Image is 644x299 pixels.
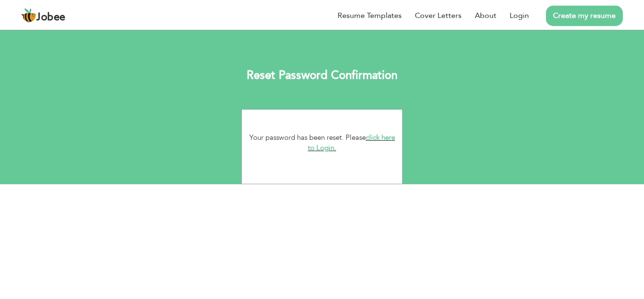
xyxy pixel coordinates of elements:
p: Your password has been reset. Please [249,132,395,154]
a: Jobee [21,8,66,23]
a: Cover Letters [415,10,462,21]
img: jobee.io [21,8,36,23]
strong: Reset Password Confirmation [247,68,397,83]
a: Login [510,10,529,21]
span: Jobee [36,12,66,23]
a: Create my resume [546,6,623,26]
a: Resume Templates [338,10,402,21]
a: About [475,10,496,21]
a: click here to Login. [308,133,395,153]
